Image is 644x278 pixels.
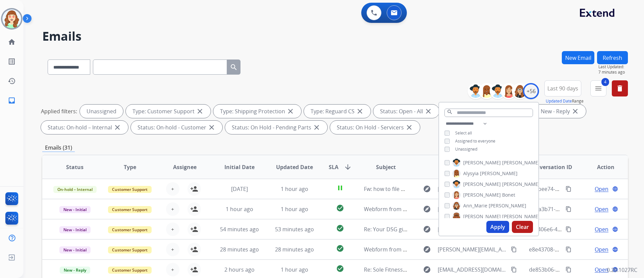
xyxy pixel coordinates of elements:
[59,246,91,253] span: New - Initial
[423,266,431,274] mat-icon: explore
[607,266,637,274] p: 0.20.1027RC
[226,205,253,213] span: 1 hour ago
[196,107,204,115] mat-icon: close
[511,246,517,252] mat-icon: content_copy
[8,77,16,85] mat-icon: history
[190,245,198,253] mat-icon: person_add
[171,225,174,233] span: +
[166,182,179,196] button: +
[336,224,344,232] mat-icon: check_circle
[41,107,77,115] p: Applied filters:
[423,225,431,233] mat-icon: explore
[281,205,308,213] span: 1 hour ago
[364,226,451,233] span: Re: Your DSG gift card is on its way
[566,226,572,232] mat-icon: content_copy
[612,226,618,232] mat-icon: language
[595,205,608,213] span: Open
[544,80,581,96] button: Last 90 days
[594,84,602,92] mat-icon: menu
[231,185,248,193] span: [DATE]
[275,226,314,233] span: 53 minutes ago
[616,84,624,92] mat-icon: delete
[423,245,431,253] mat-icon: explore
[529,163,572,171] span: Conversation ID
[42,30,628,43] h2: Emails
[66,163,84,171] span: Status
[590,80,606,96] button: 4
[364,246,557,253] span: Webform from [PERSON_NAME][EMAIL_ADDRESS][DOMAIN_NAME] on [DATE]
[190,205,198,213] mat-icon: person_add
[595,225,608,233] span: Open
[60,267,90,274] span: New - Reply
[108,206,152,213] span: Customer Support
[364,266,511,273] span: Re: Sole Fitness Order Invoice (Unable to Use Virtual Card)
[438,245,507,253] span: [PERSON_NAME][EMAIL_ADDRESS][DOMAIN_NAME]
[281,185,308,193] span: 1 hour ago
[612,246,618,252] mat-icon: language
[376,163,396,171] span: Subject
[356,107,364,115] mat-icon: close
[571,107,579,115] mat-icon: close
[438,266,507,274] span: [EMAIL_ADDRESS][DOMAIN_NAME]
[463,170,479,177] span: Alysyia
[166,223,179,236] button: +
[313,123,321,131] mat-icon: close
[364,185,419,193] span: Fw: how to file a claim
[502,159,540,166] span: [PERSON_NAME]
[512,221,533,233] button: Clear
[108,246,152,253] span: Customer Support
[546,98,584,104] span: Range
[566,186,572,192] mat-icon: content_copy
[224,266,255,273] span: 2 hours ago
[171,205,174,213] span: +
[515,105,586,118] div: Status: New - Reply
[438,225,507,233] span: [EMAIL_ADDRESS][DOMAIN_NAME]
[489,202,526,209] span: [PERSON_NAME]
[336,204,344,212] mat-icon: check_circle
[190,266,198,274] mat-icon: person_add
[42,144,75,152] p: Emails (31)
[281,266,308,273] span: 1 hour ago
[529,246,630,253] span: e8e43708-b483-4f59-a0e9-b743a9838f83
[225,121,327,134] div: Status: On Hold - Pending Parts
[595,266,608,274] span: Open
[8,96,16,105] mat-icon: inbox
[573,155,628,179] th: Action
[612,206,618,212] mat-icon: language
[546,98,572,104] button: Updated Date
[486,221,509,233] button: Apply
[562,51,594,64] button: New Email
[304,105,371,118] div: Type: Reguard CS
[547,87,578,90] span: Last 90 days
[463,213,501,220] span: [PERSON_NAME]
[566,206,572,212] mat-icon: content_copy
[336,244,344,252] mat-icon: check_circle
[330,121,420,134] div: Status: On Hold - Servicers
[612,186,618,192] mat-icon: language
[59,226,91,233] span: New - Initial
[171,266,174,274] span: +
[171,245,174,253] span: +
[171,185,174,193] span: +
[502,181,540,188] span: [PERSON_NAME]
[502,213,540,220] span: [PERSON_NAME]
[208,123,216,131] mat-icon: close
[8,38,16,46] mat-icon: home
[523,83,539,99] div: +56
[463,181,501,188] span: [PERSON_NAME]
[423,185,431,193] mat-icon: explore
[41,121,128,134] div: Status: On-hold – Internal
[336,265,344,273] mat-icon: check_circle
[336,184,344,192] mat-icon: pause
[113,123,121,131] mat-icon: close
[80,105,123,118] div: Unassigned
[566,267,572,273] mat-icon: content_copy
[8,57,16,66] mat-icon: list_alt
[373,105,439,118] div: Status: Open - All
[108,226,152,233] span: Customer Support
[53,186,97,193] span: On-hold – Internal
[131,121,222,134] div: Status: On-hold - Customer
[59,206,91,213] span: New - Initial
[438,205,507,213] span: [EMAIL_ADDRESS][DOMAIN_NAME]
[329,163,338,171] span: SLA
